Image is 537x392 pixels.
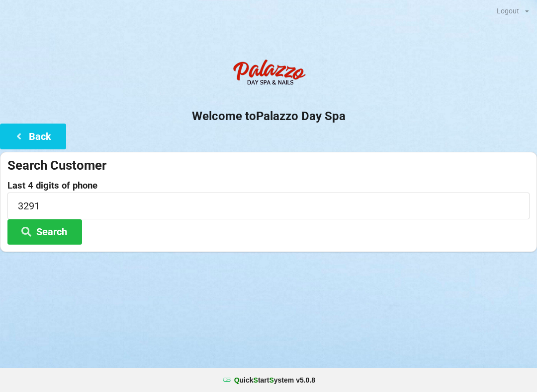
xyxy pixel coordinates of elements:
img: favicon.ico [222,375,232,385]
button: Search [7,219,82,245]
b: uick tart ystem v 5.0.8 [234,375,315,385]
span: Q [234,376,240,384]
div: Logout [497,7,519,14]
img: PalazzoDaySpaNails-Logo.png [229,54,308,94]
label: Last 4 digits of phone [7,181,530,191]
input: 0000 [7,193,530,219]
span: S [254,376,258,384]
span: S [269,376,273,384]
div: Search Customer [7,157,530,174]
